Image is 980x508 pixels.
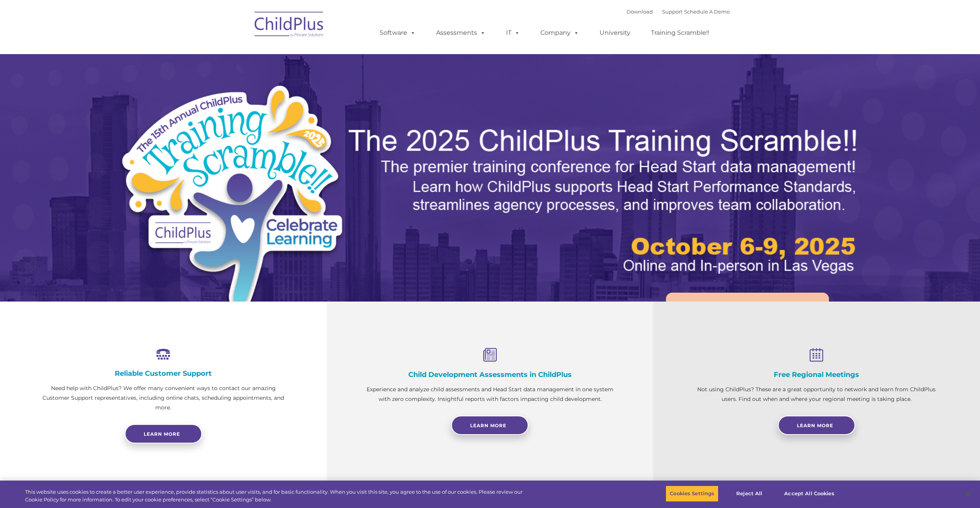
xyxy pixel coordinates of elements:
[498,25,528,41] a: IT
[365,370,615,379] h4: Child Development Assessments in ChildPlus
[666,293,829,336] a: Learn More
[470,423,506,428] span: Learn More
[692,370,941,379] h4: Free Regional Meetings
[666,486,718,502] button: Cookies Settings
[144,431,180,437] span: Learn more
[780,486,838,502] button: Accept All Cookies
[39,369,288,378] h4: Reliable Customer Support
[533,25,587,41] a: Company
[643,25,717,41] a: Training Scramble!!
[778,416,855,435] a: Learn More
[451,416,528,435] a: Learn More
[662,9,683,15] a: Support
[39,384,288,413] p: Need help with ChildPlus? We offer many convenient ways to contact our amazing Customer Support r...
[372,25,423,41] a: Software
[725,486,773,502] button: Reject All
[592,25,638,41] a: University
[125,424,202,443] a: Learn more
[107,51,131,57] span: Last name
[251,6,328,45] img: ChildPlus by Procare Solutions
[365,385,615,404] p: Experience and analyze child assessments and Head Start data management in one system with zero c...
[692,385,941,404] p: Not using ChildPlus? These are a great opportunity to network and learn from ChildPlus users. Fin...
[684,9,730,15] a: Schedule A Demo
[428,25,493,41] a: Assessments
[107,83,140,89] span: Phone number
[25,488,539,503] div: This website uses cookies to create a better user experience, provide statistics about user visit...
[627,9,653,15] a: Download
[959,485,976,502] button: Close
[797,423,833,428] span: Learn More
[627,9,730,15] font: |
